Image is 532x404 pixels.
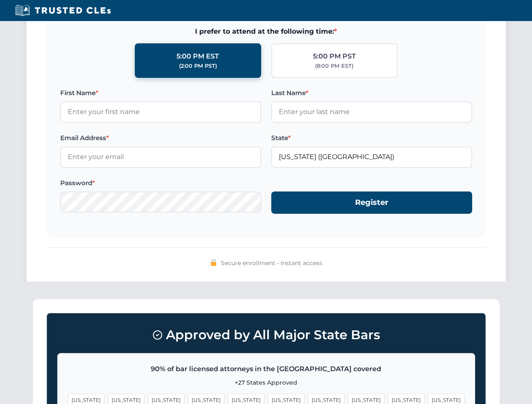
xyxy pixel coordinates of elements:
[176,51,219,62] div: 5:00 PM EST
[315,62,353,70] div: (8:00 PM EST)
[271,191,472,214] button: Register
[313,51,356,62] div: 5:00 PM PST
[60,146,261,167] input: Enter your email
[60,133,261,143] label: Email Address
[271,133,472,143] label: State
[60,178,261,188] label: Password
[68,378,465,387] p: +27 States Approved
[271,88,472,98] label: Last Name
[60,88,261,98] label: First Name
[60,26,472,37] span: I prefer to attend at the following time:
[13,4,113,17] img: Trusted CLEs
[221,258,322,268] span: Secure enrollment • Instant access
[271,101,472,122] input: Enter your last name
[179,62,217,70] div: (2:00 PM PST)
[60,101,261,122] input: Enter your first name
[68,364,465,375] p: 90% of bar licensed attorneys in the [GEOGRAPHIC_DATA] covered
[271,146,472,167] input: Florida (FL)
[210,259,217,266] img: 🔒
[57,324,475,346] h3: Approved by All Major State Bars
